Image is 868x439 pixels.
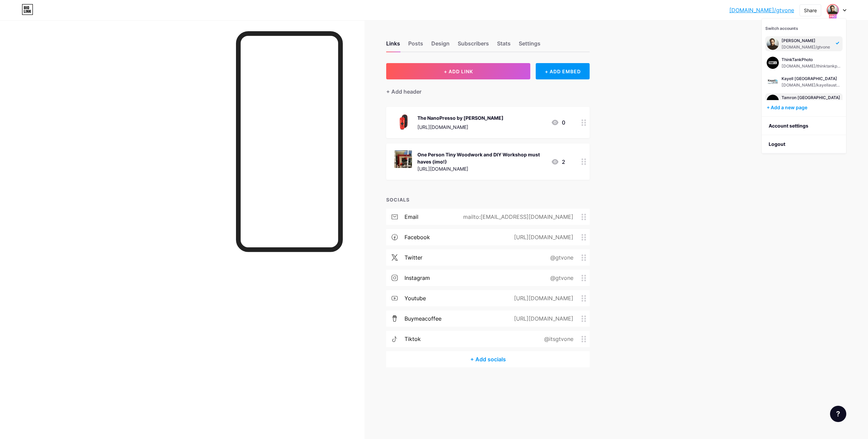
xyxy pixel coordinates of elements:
[405,274,430,282] div: instagram
[729,6,794,14] a: [DOMAIN_NAME]/gtvone
[386,63,530,79] button: + ADD LINK
[386,39,400,52] div: Links
[762,135,846,153] li: Logout
[417,123,504,131] div: [URL][DOMAIN_NAME]
[539,253,581,262] div: @gtvone
[417,151,546,165] div: One Person Tiny Woodwork and DIY Workshop must haves (imo!)
[765,26,798,31] span: Switch accounts
[782,44,832,50] div: [DOMAIN_NAME]/gtvone
[533,335,581,343] div: @itsgtvone
[503,314,581,323] div: [URL][DOMAIN_NAME]
[405,253,422,262] div: twitter
[804,7,817,14] div: Share
[386,351,590,367] div: + Add socials
[431,39,450,52] div: Design
[782,82,841,88] div: [DOMAIN_NAME]/kayellaustralia
[767,76,779,88] img: Simon Pollock
[782,95,840,100] div: Tamron [GEOGRAPHIC_DATA]
[782,76,841,81] div: Kayell [GEOGRAPHIC_DATA]
[458,39,489,52] div: Subscribers
[767,57,779,69] img: Simon Pollock
[762,117,846,135] a: Account settings
[551,158,565,166] div: 2
[767,95,779,107] img: Simon Pollock
[551,118,565,127] div: 0
[503,294,581,302] div: [URL][DOMAIN_NAME]
[497,39,511,52] div: Stats
[539,274,581,282] div: @gtvone
[503,233,581,241] div: [URL][DOMAIN_NAME]
[519,39,540,52] div: Settings
[827,5,838,16] img: Simon Pollock
[405,335,421,343] div: tiktok
[536,63,590,79] div: + ADD EMBED
[386,196,590,203] div: SOCIALS
[452,213,581,221] div: mailto:[EMAIL_ADDRESS][DOMAIN_NAME]
[767,104,843,111] div: + Add a new page
[394,114,412,131] img: The NanoPresso by Wacaco
[767,38,779,50] img: Simon Pollock
[782,57,841,62] div: ThinkTankPhoto
[394,150,412,168] img: One Person Tiny Woodwork and DIY Workshop must haves (imo!)
[405,213,418,221] div: email
[405,294,426,302] div: youtube
[386,88,421,96] div: + Add header
[408,39,423,52] div: Posts
[405,314,441,323] div: buymeacoffee
[444,69,473,74] span: + ADD LINK
[417,114,504,121] div: The NanoPresso by [PERSON_NAME]
[782,38,832,43] div: [PERSON_NAME]
[405,233,430,241] div: facebook
[417,165,546,172] div: [URL][DOMAIN_NAME]
[782,63,841,69] div: [DOMAIN_NAME]/thinktankphoto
